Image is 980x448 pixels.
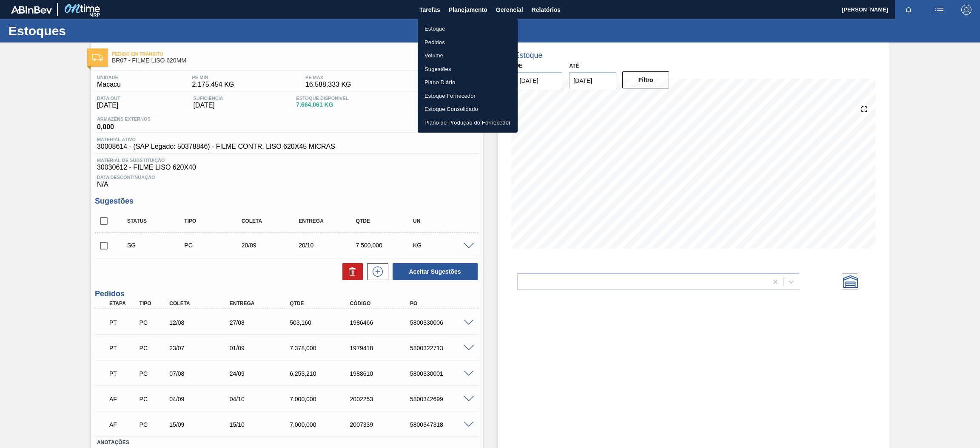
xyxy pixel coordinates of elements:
[418,22,518,36] a: Estoque
[418,49,518,62] a: Volume
[418,36,518,49] a: Pedidos
[418,116,518,130] a: Plano de Produção do Fornecedor
[418,89,518,103] a: Estoque Fornecedor
[418,62,518,76] a: Sugestões
[418,102,518,116] a: Estoque Consolidado
[418,76,518,89] a: Plano Diário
